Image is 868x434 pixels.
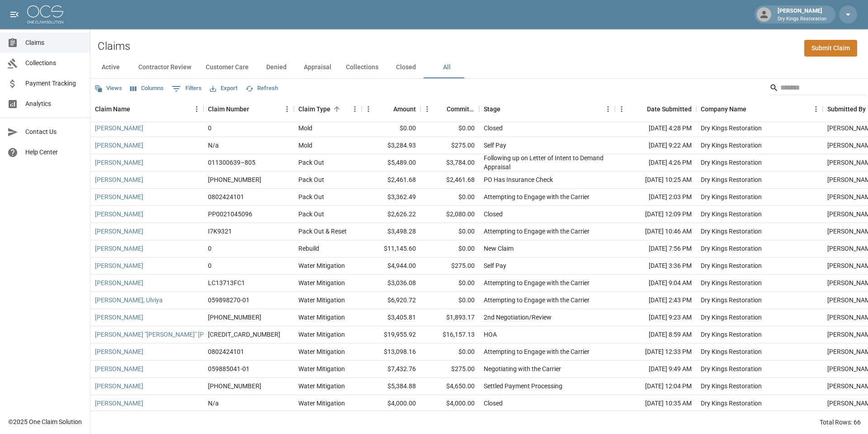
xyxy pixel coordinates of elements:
[25,38,83,48] span: Claims
[362,378,420,395] div: $5,384.88
[298,158,324,167] div: Pack Out
[615,292,696,309] div: [DATE] 2:43 PM
[362,223,420,240] div: $3,498.28
[615,96,696,122] div: Date Submitted
[95,347,143,356] a: [PERSON_NAME]
[601,102,615,116] button: Menu
[701,124,762,133] div: Dry Kings Restoration
[774,6,830,23] div: [PERSON_NAME]
[484,96,500,122] div: Stage
[298,296,345,305] div: Water Mitigation
[484,313,552,322] div: 2nd Negotiation/Review
[348,102,362,116] button: Menu
[420,154,479,172] div: $3,784.00
[131,57,198,78] button: Contractor Review
[208,158,255,167] div: 011300639–805
[426,57,467,78] button: All
[90,96,203,122] div: Claim Name
[701,261,762,270] div: Dry Kings Restoration
[769,81,866,97] div: Search
[95,244,143,253] a: [PERSON_NAME]
[249,103,262,115] button: Sort
[95,364,143,373] a: [PERSON_NAME]
[298,261,345,270] div: Water Mitigation
[701,296,762,305] div: Dry Kings Restoration
[393,96,416,122] div: Amount
[339,57,386,78] button: Collections
[208,313,261,322] div: 1006-30-9191
[634,103,647,115] button: Sort
[95,210,143,219] a: [PERSON_NAME]
[484,227,590,236] div: Attempting to Engage with the Carrier
[330,103,343,115] button: Sort
[95,141,143,150] a: [PERSON_NAME]
[701,244,762,253] div: Dry Kings Restoration
[280,102,294,116] button: Menu
[8,417,82,426] div: © 2025 One Claim Solution
[95,124,143,133] a: [PERSON_NAME]
[701,192,762,201] div: Dry Kings Restoration
[27,5,63,24] img: ocs-logo-white-transparent.png
[95,399,143,408] a: [PERSON_NAME]
[615,326,696,343] div: [DATE] 8:59 AM
[420,275,479,292] div: $0.00
[746,103,759,115] button: Sort
[701,158,762,167] div: Dry Kings Restoration
[298,175,324,184] div: Pack Out
[362,189,420,206] div: $3,362.49
[208,347,244,356] div: 0802424101
[420,120,479,137] div: $0.00
[484,330,497,339] div: HOA
[701,96,746,122] div: Company Name
[420,361,479,378] div: $275.00
[615,172,696,189] div: [DATE] 10:25 AM
[298,96,330,122] div: Claim Type
[5,5,24,24] button: open drawer
[298,244,319,253] div: Rebuild
[484,244,514,253] div: New Claim
[95,261,143,270] a: [PERSON_NAME]
[615,309,696,326] div: [DATE] 9:23 AM
[25,58,83,68] span: Collections
[386,57,426,78] button: Closed
[696,96,823,122] div: Company Name
[208,244,212,253] div: 0
[701,399,762,408] div: Dry Kings Restoration
[298,210,324,219] div: Pack Out
[701,330,762,339] div: Dry Kings Restoration
[420,102,434,116] button: Menu
[362,240,420,258] div: $11,145.60
[362,172,420,189] div: $2,461.68
[208,192,244,201] div: 0802424101
[95,313,143,322] a: [PERSON_NAME]
[778,15,826,23] p: Dry Kings Restoration
[615,275,696,292] div: [DATE] 9:04 AM
[208,330,280,339] div: 5033062247-1-1
[820,418,861,427] div: Total Rows: 66
[420,258,479,275] div: $275.00
[615,223,696,240] div: [DATE] 10:46 AM
[95,382,143,391] a: [PERSON_NAME]
[804,40,857,57] a: Submit Claim
[362,326,420,343] div: $19,955.92
[190,102,203,116] button: Menu
[298,278,345,287] div: Water Mitigation
[95,175,143,184] a: [PERSON_NAME]
[298,141,312,150] div: Mold
[362,206,420,223] div: $2,626.22
[701,382,762,391] div: Dry Kings Restoration
[208,399,219,408] div: N/a
[615,120,696,137] div: [DATE] 4:28 PM
[362,361,420,378] div: $7,432.76
[827,96,866,122] div: Submitted By
[243,81,280,95] button: Refresh
[25,79,83,88] span: Payment Tracking
[25,148,83,157] span: Help Center
[298,192,324,201] div: Pack Out
[484,364,561,373] div: Negotiating with the Carrier
[420,223,479,240] div: $0.00
[484,296,590,305] div: Attempting to Engage with the Carrier
[701,278,762,287] div: Dry Kings Restoration
[362,120,420,137] div: $0.00
[208,382,261,391] div: 1006-26-7316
